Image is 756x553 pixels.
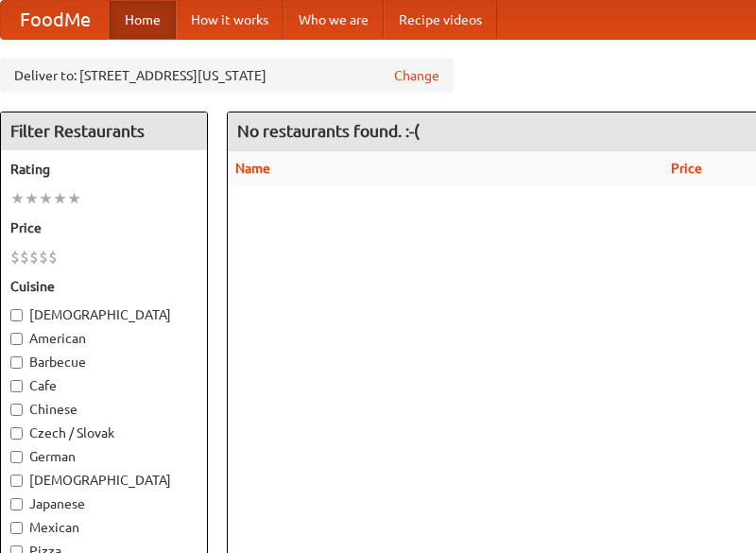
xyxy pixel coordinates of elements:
[48,247,58,268] li: $
[10,277,198,296] h5: Cuisine
[10,329,198,348] label: American
[39,188,53,209] li: ★
[110,1,176,39] a: Home
[39,247,48,268] li: $
[10,475,23,487] input: [DEMOGRAPHIC_DATA]
[10,522,23,534] input: Mexican
[10,423,198,442] label: Czech / Slovak
[10,247,20,268] li: $
[10,427,23,440] input: Czech / Slovak
[67,188,81,209] li: ★
[10,400,198,419] label: Chinese
[10,218,198,237] h5: Price
[10,447,198,466] label: German
[10,471,198,490] label: [DEMOGRAPHIC_DATA]
[10,188,25,209] li: ★
[394,66,439,85] a: Change
[10,451,23,463] input: German
[384,1,497,39] a: Recipe videos
[283,1,384,39] a: Who we are
[10,498,23,510] input: Japanese
[1,1,110,39] a: FoodMe
[10,380,23,392] input: Cafe
[10,309,23,321] input: [DEMOGRAPHIC_DATA]
[237,122,420,140] ng-pluralize: No restaurants found. :-(
[10,404,23,416] input: Chinese
[235,161,270,176] a: Name
[10,353,198,372] label: Barbecue
[10,333,23,345] input: American
[29,247,39,268] li: $
[671,161,702,176] a: Price
[10,356,23,369] input: Barbecue
[10,160,198,179] h5: Rating
[1,112,207,150] h4: Filter Restaurants
[10,494,198,513] label: Japanese
[10,376,198,395] label: Cafe
[53,188,67,209] li: ★
[176,1,283,39] a: How it works
[20,247,29,268] li: $
[25,188,39,209] li: ★
[10,305,198,324] label: [DEMOGRAPHIC_DATA]
[10,518,198,537] label: Mexican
